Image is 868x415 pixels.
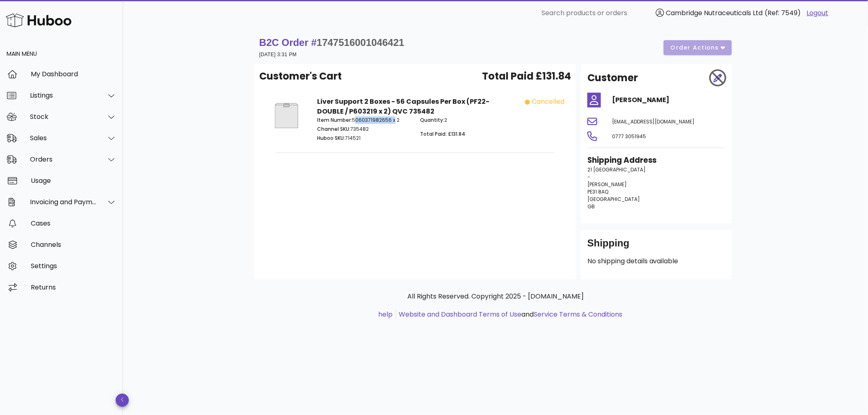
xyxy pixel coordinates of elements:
div: Channels [31,241,116,249]
h3: Shipping Address [587,155,725,166]
p: All Rights Reserved. Copyright 2025 - [DOMAIN_NAME] [261,292,730,301]
span: [GEOGRAPHIC_DATA] [587,196,640,203]
div: Settings [31,262,116,270]
div: Invoicing and Payments [30,198,97,206]
div: Returns [31,283,116,291]
span: GB [587,203,595,210]
h2: Customer [587,71,638,85]
div: My Dashboard [31,70,116,78]
div: Sales [30,134,97,142]
p: 714521 [317,135,410,142]
div: Cases [31,219,116,227]
li: and [396,310,623,319]
p: 2 [420,116,513,124]
span: Customer's Cart [259,69,342,84]
span: 0777 3051945 [612,133,646,140]
div: Listings [30,91,97,99]
p: No shipping details available [587,256,725,266]
a: Service Terms & Conditions [534,310,623,319]
a: Website and Dashboard Terms of Use [399,310,522,319]
img: Huboo Logo [6,11,71,29]
strong: B2C Order # [259,37,404,48]
span: (Ref: 7549) [765,8,801,18]
div: Stock [30,113,97,121]
a: Logout [807,8,829,18]
p: 735482 [317,125,410,133]
span: Cambridge Nutraceuticals Ltd [666,8,763,18]
img: Product Image [266,97,307,135]
span: Huboo SKU: [317,135,345,141]
div: cancelled [532,97,564,107]
span: [PERSON_NAME] [587,181,627,188]
span: Total Paid £131.84 [482,69,571,84]
span: - [587,173,590,180]
span: Item Number: [317,116,352,123]
small: [DATE] 3:31 PM [259,52,297,57]
span: Total Paid: £131.84 [420,130,465,137]
span: Quantity: [420,116,444,123]
p: 5060371982656 x 2 [317,116,410,124]
span: 1747516001046421 [317,37,404,48]
div: Shipping [587,237,725,256]
span: [EMAIL_ADDRESS][DOMAIN_NAME] [612,118,695,125]
span: Channel SKU: [317,125,350,132]
span: 21 [GEOGRAPHIC_DATA] [587,166,646,173]
strong: Liver Support 2 Boxes - 56 Capsules Per Box (PF22-DOUBLE / P603219 x 2) QVC 735482 [317,97,489,116]
h4: [PERSON_NAME] [612,95,725,105]
a: help [379,310,393,319]
div: Orders [30,155,97,163]
span: PE31 8AQ [587,188,608,195]
div: Usage [31,177,116,185]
